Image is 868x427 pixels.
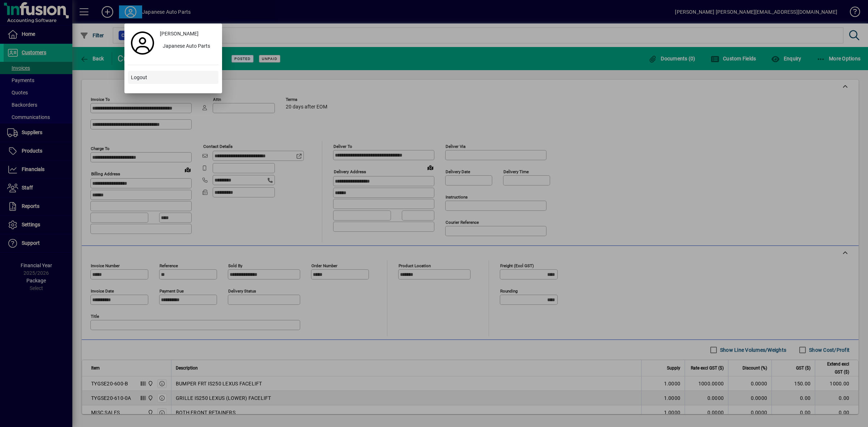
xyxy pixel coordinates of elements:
span: [PERSON_NAME] [160,30,199,38]
span: Logout [131,74,147,81]
button: Japanese Auto Parts [157,40,218,53]
a: [PERSON_NAME] [157,27,218,40]
a: Profile [128,37,157,50]
button: Logout [128,71,218,84]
